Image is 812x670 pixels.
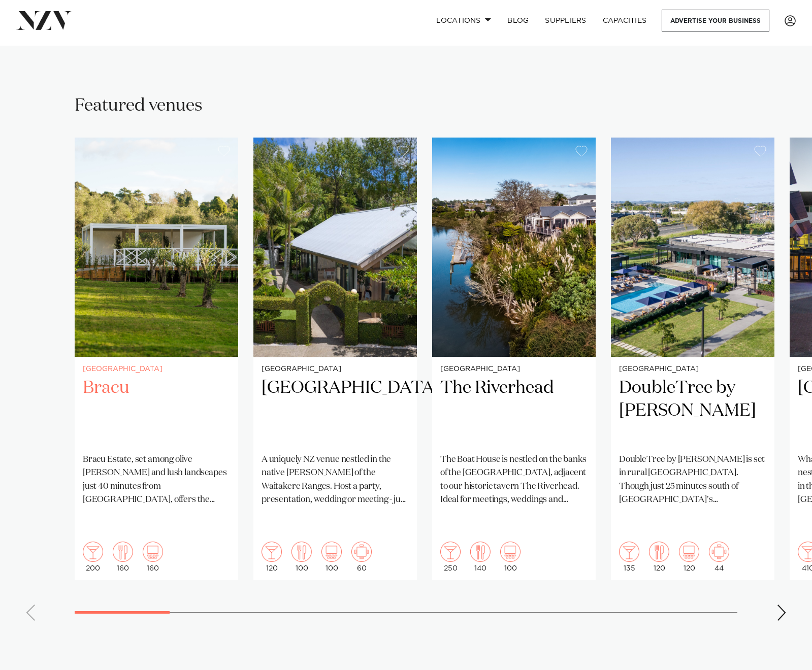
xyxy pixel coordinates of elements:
[253,138,417,580] a: [GEOGRAPHIC_DATA] [GEOGRAPHIC_DATA] A uniquely NZ venue nestled in the native [PERSON_NAME] of th...
[500,542,521,562] img: theatre.png
[537,10,594,31] a: SUPPLIERS
[75,138,238,580] a: [GEOGRAPHIC_DATA] Bracu Bracu Estate, set among olive [PERSON_NAME] and lush landscapes just 40 m...
[262,453,409,507] p: A uniquely NZ venue nestled in the native [PERSON_NAME] of the Waitakere Ranges. Host a party, pr...
[262,542,282,562] img: cocktail.png
[351,542,372,572] div: 60
[83,542,103,572] div: 200
[619,377,766,445] h2: DoubleTree by [PERSON_NAME]
[709,542,729,572] div: 44
[143,542,163,562] img: theatre.png
[470,542,491,562] img: dining.png
[253,138,417,580] swiper-slide: 2 / 26
[649,542,669,572] div: 120
[291,542,312,562] img: dining.png
[619,365,766,373] small: [GEOGRAPHIC_DATA]
[321,542,342,572] div: 100
[500,542,521,572] div: 100
[440,542,461,562] img: cocktail.png
[662,10,769,31] a: Advertise your business
[440,453,588,507] p: The Boat House is nestled on the banks of the [GEOGRAPHIC_DATA], adjacent to our historic tavern ...
[262,542,282,572] div: 120
[619,542,639,572] div: 135
[113,542,133,562] img: dining.png
[595,10,655,31] a: Capacities
[83,365,230,373] small: [GEOGRAPHIC_DATA]
[428,10,499,31] a: Locations
[432,138,596,580] swiper-slide: 3 / 26
[75,94,203,117] h2: Featured venues
[291,542,312,572] div: 100
[351,542,372,562] img: meeting.png
[649,542,669,562] img: dining.png
[679,542,699,572] div: 120
[611,138,774,580] swiper-slide: 4 / 26
[709,542,729,562] img: meeting.png
[321,542,342,562] img: theatre.png
[619,453,766,507] p: DoubleTree by [PERSON_NAME] is set in rural [GEOGRAPHIC_DATA]. Though just 25 minutes south of [G...
[619,542,639,562] img: cocktail.png
[83,453,230,507] p: Bracu Estate, set among olive [PERSON_NAME] and lush landscapes just 40 minutes from [GEOGRAPHIC_...
[611,138,774,580] a: [GEOGRAPHIC_DATA] DoubleTree by [PERSON_NAME] DoubleTree by [PERSON_NAME] is set in rural [GEOGRA...
[440,377,588,445] h2: The Riverhead
[432,138,596,580] a: [GEOGRAPHIC_DATA] The Riverhead The Boat House is nestled on the banks of the [GEOGRAPHIC_DATA], ...
[262,377,409,445] h2: [GEOGRAPHIC_DATA]
[440,542,461,572] div: 250
[499,10,537,31] a: BLOG
[83,377,230,445] h2: Bracu
[143,542,163,572] div: 160
[470,542,491,572] div: 140
[16,11,72,29] img: nzv-logo.png
[83,542,103,562] img: cocktail.png
[113,542,133,572] div: 160
[440,365,588,373] small: [GEOGRAPHIC_DATA]
[679,542,699,562] img: theatre.png
[75,138,238,580] swiper-slide: 1 / 26
[262,365,409,373] small: [GEOGRAPHIC_DATA]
